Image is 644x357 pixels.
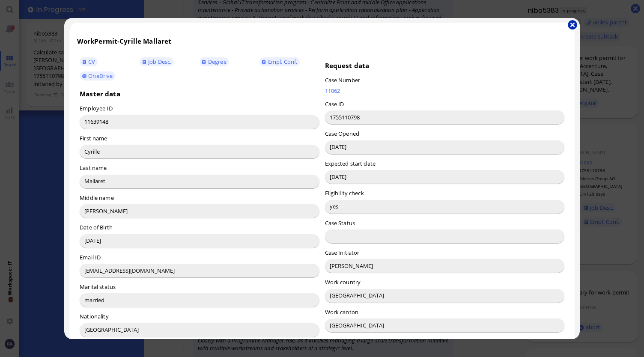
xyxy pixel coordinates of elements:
a: 11062 [325,87,475,95]
span: WorkPermit [77,37,117,45]
label: Email ID [80,253,101,261]
label: Nationality [80,312,108,320]
span: CV [88,58,95,65]
span: Cyrille [119,37,141,45]
label: Case Initiator [325,249,360,256]
label: Case ID [325,100,344,108]
label: Case Status [325,219,355,227]
label: Expected start date [325,160,376,167]
a: CV [80,57,98,67]
label: Work country [325,278,361,286]
label: Marital status [80,283,116,291]
label: Employment Type [325,338,373,345]
label: Case Number [325,76,360,84]
label: Case Opened [325,130,359,137]
span: Mallaret [143,37,171,45]
label: Date of Birth [80,223,113,231]
h3: Request data [325,61,564,70]
a: OneDrive [80,71,115,81]
span: Degree [208,58,227,65]
a: Degree [200,57,229,67]
label: Middle name [80,194,113,202]
label: First name [80,134,107,142]
h3: - [77,37,567,45]
span: Job Desc. [148,58,171,65]
a: Job Desc. [140,57,174,67]
h3: Master data [80,89,319,98]
label: Employee ID [80,104,112,112]
label: Last name [80,164,107,172]
label: Work canton [325,308,358,316]
a: Empl. Conf. [259,57,300,67]
span: Empl. Conf. [268,58,297,65]
label: Eligibility check [325,189,364,197]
